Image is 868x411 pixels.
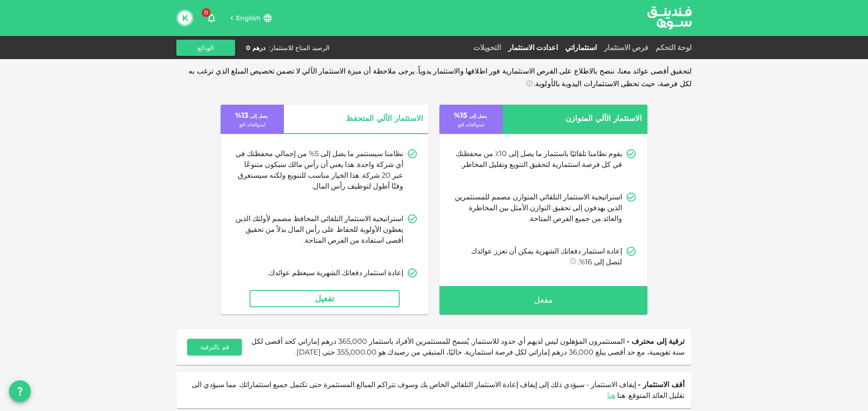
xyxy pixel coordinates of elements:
[235,110,269,121] p: 13 %
[520,112,642,125] span: الاستثمار الآلي المتوازن
[470,43,505,52] a: التحويلات
[600,43,652,52] a: فرص الاستثمار
[454,148,622,170] p: يقوم نظامنا تلقائيًا باستثمار ما يصل إلى 10٪ من محفظتك في كل فرصة استثمارية لتحقيق التنويع وتقليل...
[268,268,403,278] p: إعادة استثمار دفعاتك الشهرية سيعظم عوائدك.
[246,43,265,52] div: درهم 0
[192,380,684,400] span: إيقاف الاستثمار - سيؤدي ذلك إلى إيقاف إعادة الاستثمار التلقائي الخاص بك وسوف تتراكم المبالغ المست...
[250,290,400,307] button: تفعيل
[301,112,423,125] span: الاستثمار الآلي المتحفظ
[203,9,221,27] button: 0
[202,8,211,17] span: 0
[454,246,622,268] p: إعادة استثمار دفعاتك الشهرية يمكن أن تعزز عوائدك لتصل إلى 16%.
[454,110,489,121] p: 15 %
[505,43,561,52] a: اعدادت الاستثمار
[638,380,684,389] span: أقف الاستثمار -
[235,213,403,246] p: استراتيجية الاستثمار التلقائي المحافظ مصمم لأولئك الذين يعطون الأولوية للحفاظ على رأس المال بدلاً...
[269,43,330,52] div: الرصيد المتاح للاستثمار :
[458,121,484,129] p: لمتوالعائد اقع
[239,121,265,129] p: لمتوالعائد اقع
[176,40,235,56] button: الودائع
[607,391,615,400] a: هنا
[636,0,703,35] img: logo
[251,337,684,356] span: المستثمرون المؤهلون ليس لديهم أي حدود للاستثمار. يُسمح للمستثمرين الأفراد باستثمار 365,000 درهم إ...
[627,337,684,346] span: ترقية إلى محترف -
[652,43,692,52] a: لوحة التحكم
[561,43,600,52] a: استثماراتي
[534,293,553,308] span: مفعل
[187,339,242,355] button: قم بالترقية
[250,113,268,119] span: يصل إلى
[178,11,192,25] button: K
[647,0,692,35] a: logo
[469,113,487,119] span: يصل إلى
[189,67,692,88] span: لتحقيق أقصى عوائد معنا، ننصح بالاطلاع على الفرص الاستثمارية فور اطلاقها والاستثمار يدوياً. يرجى م...
[235,148,403,192] p: نظامنا سيستثمر ما يصل إلى 5% من إجمالي محفظتك في أي شركة واحدة. هذا يعني أن رأس مالك سيكون متنوعً...
[236,14,261,22] span: English
[454,192,622,224] p: استراتيجية الاستثمار التلقائي المتوازن مصمم للمستثمرين الذين يهدفون إلى تحقيق التوازن الأمثل بين ...
[9,380,31,402] button: question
